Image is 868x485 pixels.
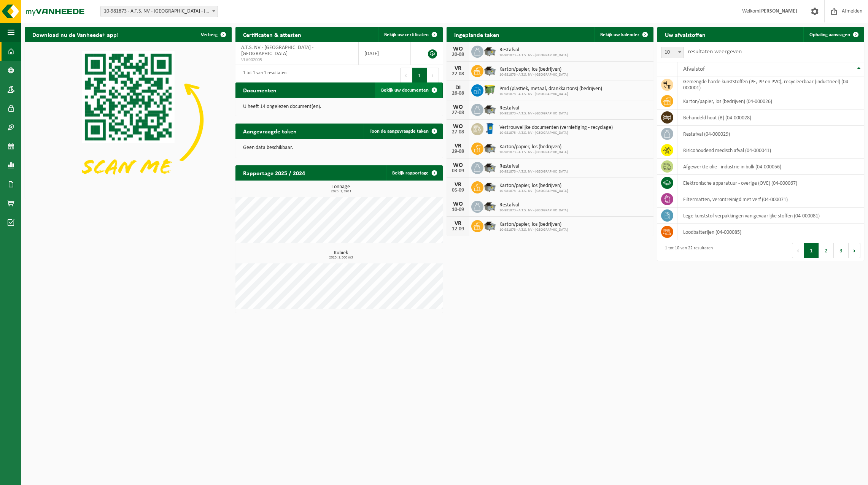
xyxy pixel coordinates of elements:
a: Toon de aangevraagde taken [364,124,442,139]
button: Verberg [195,27,231,42]
img: WB-5000-GAL-GY-01 [483,180,496,193]
div: 03-09 [450,168,466,174]
img: WB-5000-GAL-GY-01 [483,103,496,116]
span: Karton/papier, los (bedrijven) [499,144,568,150]
span: Toon de aangevraagde taken [370,129,429,134]
button: 3 [834,243,849,258]
span: Karton/papier, los (bedrijven) [499,67,568,73]
p: U heeft 14 ongelezen document(en). [243,104,435,109]
div: VR [450,182,466,188]
span: VLA902005 [241,57,353,63]
img: WB-1100-HPE-GN-50 [483,83,496,96]
button: Next [849,243,860,258]
span: 10-981873 - A.T.S. NV - [GEOGRAPHIC_DATA] [499,111,568,116]
div: 12-09 [450,227,466,232]
span: 10-981873 - A.T.S. NV - [GEOGRAPHIC_DATA] [499,228,568,232]
td: risicohoudend medisch afval (04-000041) [677,142,864,158]
div: VR [450,65,466,71]
span: Vertrouwelijke documenten (vernietiging - recyclage) [499,125,613,131]
button: Next [427,68,439,83]
span: 10-981873 - A.T.S. NV - LANGERBRUGGE - GENT [100,6,218,17]
img: WB-5000-GAL-GY-01 [483,141,496,154]
img: Download de VHEPlus App [25,42,232,197]
h2: Download nu de Vanheede+ app! [25,27,126,42]
span: A.T.S. NV - [GEOGRAPHIC_DATA] - [GEOGRAPHIC_DATA] [241,45,313,57]
button: Previous [400,68,412,83]
div: 05-09 [450,188,466,193]
div: WO [450,104,466,110]
td: [DATE] [359,42,411,65]
span: 10-981873 - A.T.S. NV - [GEOGRAPHIC_DATA] [499,53,568,58]
td: karton/papier, los (bedrijven) (04-000026) [677,93,864,109]
h2: Ingeplande taken [447,27,507,42]
td: lege kunststof verpakkingen van gevaarlijke stoffen (04-000081) [677,208,864,224]
h2: Aangevraagde taken [235,124,304,138]
span: Pmd (plastiek, metaal, drankkartons) (bedrijven) [499,86,602,92]
td: behandeld hout (B) (04-000028) [677,109,864,126]
span: Afvalstof [683,66,705,72]
span: 10-981873 - A.T.S. NV - [GEOGRAPHIC_DATA] [499,208,568,213]
span: 10-981873 - A.T.S. NV - [GEOGRAPHIC_DATA] [499,92,602,97]
h3: Kubiek [239,250,442,260]
h2: Rapportage 2025 / 2024 [235,165,313,180]
td: elektronische apparatuur - overige (OVE) (04-000067) [677,175,864,191]
a: Bekijk uw kalender [594,27,653,42]
span: Bekijk uw kalender [600,32,639,37]
div: 27-08 [450,130,466,135]
button: 1 [804,243,819,258]
span: 10 [661,47,684,58]
button: Previous [792,243,804,258]
a: Bekijk uw certificaten [378,27,442,42]
h2: Documenten [235,82,284,97]
span: 10-981873 - A.T.S. NV - [GEOGRAPHIC_DATA] [499,131,613,135]
span: 10-981873 - A.T.S. NV - [GEOGRAPHIC_DATA] [499,150,568,155]
span: Bekijk uw documenten [381,88,429,93]
span: 10 [661,47,684,58]
div: VR [450,220,466,227]
div: 1 tot 1 van 1 resultaten [239,67,286,84]
div: 22-08 [450,71,466,77]
img: WB-5000-GAL-GY-01 [483,44,496,57]
span: Restafval [499,163,568,170]
span: 2025: 1,390 t [239,190,442,193]
span: 10-981873 - A.T.S. NV - [GEOGRAPHIC_DATA] [499,189,568,193]
span: 10-981873 - A.T.S. NV - LANGERBRUGGE - GENT [101,6,218,17]
span: Karton/papier, los (bedrijven) [499,222,568,228]
a: Bekijk uw documenten [375,82,442,98]
div: DI [450,85,466,91]
div: WO [450,124,466,130]
div: WO [450,201,466,207]
span: Restafval [499,202,568,208]
span: 10-981873 - A.T.S. NV - [GEOGRAPHIC_DATA] [499,170,568,174]
h3: Tonnage [239,184,442,193]
span: Restafval [499,105,568,111]
img: WB-5000-GAL-GY-01 [483,64,496,77]
div: 10-09 [450,207,466,212]
span: Bekijk uw certificaten [384,32,429,37]
div: 27-08 [450,110,466,116]
span: 10-981873 - A.T.S. NV - [GEOGRAPHIC_DATA] [499,73,568,77]
a: Bekijk rapportage [386,165,442,181]
td: afgewerkte olie - industrie in bulk (04-000056) [677,158,864,175]
button: 1 [412,68,427,83]
td: restafval (04-000029) [677,126,864,142]
h2: Uw afvalstoffen [657,27,713,42]
div: VR [450,143,466,149]
div: 1 tot 10 van 22 resultaten [661,242,713,259]
p: Geen data beschikbaar. [243,145,435,151]
div: 20-08 [450,52,466,57]
td: filtermatten, verontreinigd met verf (04-000071) [677,191,864,208]
span: Verberg [201,32,218,37]
div: WO [450,46,466,52]
span: 2025: 2,500 m3 [239,256,442,260]
td: loodbatterijen (04-000085) [677,224,864,240]
h2: Certificaten & attesten [235,27,309,42]
div: 26-08 [450,91,466,96]
span: Karton/papier, los (bedrijven) [499,183,568,189]
a: Ophaling aanvragen [803,27,863,42]
label: resultaten weergeven [688,49,742,55]
button: 2 [819,243,834,258]
span: Ophaling aanvragen [809,32,850,37]
div: 29-08 [450,149,466,154]
img: WB-5000-GAL-GY-01 [483,161,496,174]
